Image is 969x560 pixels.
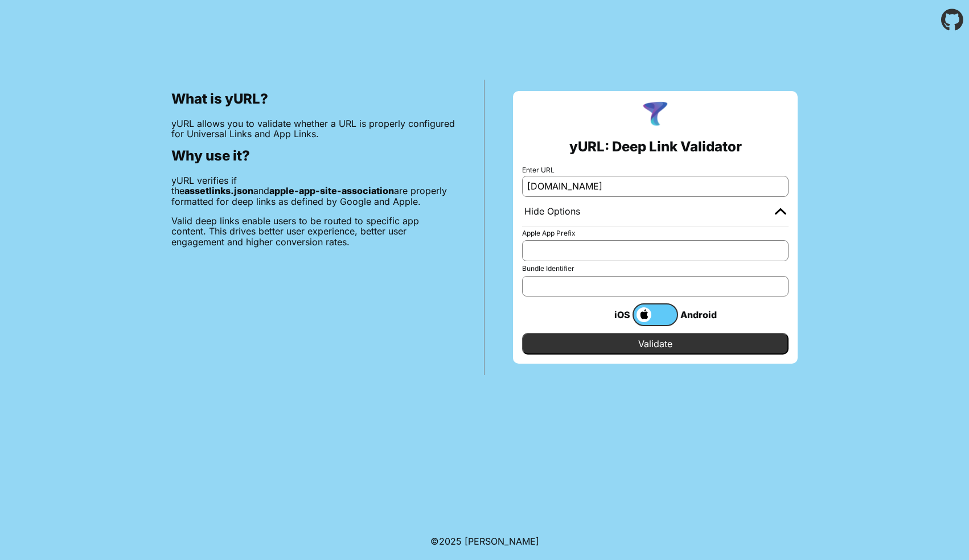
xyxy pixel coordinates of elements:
h2: Why use it? [171,148,455,164]
p: yURL verifies if the and are properly formatted for deep links as defined by Google and Apple. [171,175,455,207]
label: Bundle Identifier [522,265,789,273]
h2: yURL: Deep Link Validator [569,139,742,155]
img: yURL Logo [640,100,670,130]
p: Valid deep links enable users to be routed to specific app content. This drives better user exper... [171,216,455,247]
img: chevron [775,208,786,215]
div: Android [678,307,724,322]
a: Michael Ibragimchayev's Personal Site [465,536,539,547]
footer: © [430,522,539,560]
input: e.g. https://app.chayev.com/xyx [522,176,789,196]
b: assetlinks.json [184,185,253,196]
label: Apple App Prefix [522,229,789,237]
div: Hide Options [524,206,580,217]
span: 2025 [439,536,462,547]
b: apple-app-site-association [269,185,394,196]
p: yURL allows you to validate whether a URL is properly configured for Universal Links and App Links. [171,118,455,139]
input: Validate [522,333,789,355]
label: Enter URL [522,166,789,174]
h2: What is yURL? [171,91,455,107]
div: iOS [587,307,633,322]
